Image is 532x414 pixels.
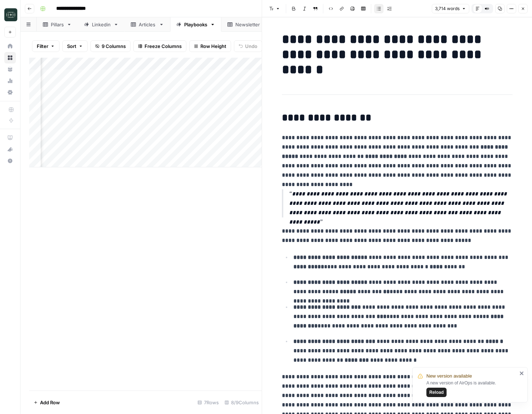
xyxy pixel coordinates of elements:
button: Add Row [29,397,64,408]
a: Your Data [4,63,16,75]
a: Settings [4,87,16,98]
span: 3,714 words [435,5,460,12]
button: Sort [62,40,88,52]
button: Workspace: Catalyst [4,6,16,24]
img: Catalyst Logo [4,8,17,21]
div: Playbooks [184,21,207,28]
a: Playbooks [170,17,221,32]
span: New version available [426,373,472,380]
button: Row Height [189,40,231,52]
span: Freeze Columns [145,43,182,50]
span: Row Height [200,43,226,50]
span: Filter [37,43,48,50]
div: Linkedin [92,21,111,28]
div: Pillars [51,21,64,28]
button: close [519,370,524,376]
button: Freeze Columns [133,40,186,52]
button: Help + Support [4,155,16,167]
a: Articles [125,17,170,32]
div: A new version of AirOps is available. [426,380,517,397]
span: Sort [67,43,76,50]
button: What's new? [4,144,16,155]
div: Articles [139,21,156,28]
a: Home [4,40,16,52]
span: Add Row [40,399,60,406]
a: Newsletter [221,17,275,32]
button: 3,714 words [432,4,469,13]
a: Usage [4,75,16,87]
a: Pillars [37,17,78,32]
a: Browse [4,52,16,63]
span: 9 Columns [102,43,126,50]
a: Linkedin [78,17,125,32]
div: 7 Rows [195,397,222,408]
button: Filter [32,40,59,52]
span: Reload [429,389,444,396]
div: 8/9 Columns [222,397,262,408]
button: 9 Columns [90,40,130,52]
span: Undo [245,43,257,50]
div: Newsletter [235,21,261,28]
button: Reload [426,388,447,397]
button: Undo [234,40,262,52]
div: What's new? [5,144,15,155]
a: AirOps Academy [4,132,16,144]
